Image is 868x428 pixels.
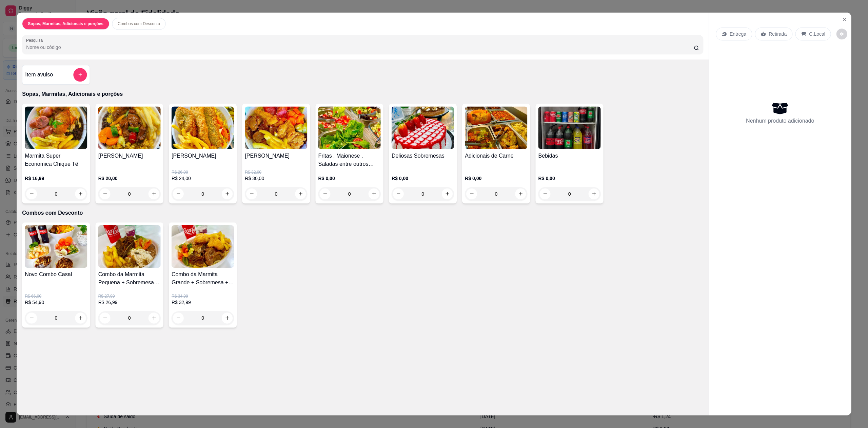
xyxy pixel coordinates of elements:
[318,175,381,182] p: R$ 0,00
[98,152,161,160] h4: [PERSON_NAME]
[25,175,87,182] p: R$ 16,99
[172,152,234,160] h4: [PERSON_NAME]
[172,293,234,299] p: R$ 34,99
[172,170,234,175] p: R$ 26,00
[28,21,103,26] p: Sopas, Marmitas, Adicionais e porções
[25,270,87,279] h4: Novo Combo Casal
[74,68,87,82] button: add-separate-item
[98,225,161,268] img: product-image
[25,225,87,268] img: product-image
[25,299,87,306] p: R$ 54,90
[26,37,45,43] label: Pesquisa
[245,152,307,160] h4: [PERSON_NAME]
[318,152,381,168] h4: Fritas , Maionese , Saladas entre outros…
[172,175,234,182] p: R$ 24,00
[465,175,527,182] p: R$ 0,00
[25,293,87,299] p: R$ 66,00
[26,44,694,51] input: Pesquisa
[98,293,161,299] p: R$ 27,99
[839,14,850,25] button: Close
[318,106,381,149] img: product-image
[465,106,527,149] img: product-image
[98,299,161,306] p: R$ 26,99
[98,175,161,182] p: R$ 20,00
[118,21,160,26] p: Combos com Desconto
[172,299,234,306] p: R$ 32,99
[809,31,825,37] p: C.Local
[22,90,703,98] p: Sopas, Marmitas, Adicionais e porções
[22,209,703,217] p: Combos com Desconto
[172,106,234,149] img: product-image
[392,106,454,149] img: product-image
[538,175,601,182] p: R$ 0,00
[392,152,454,160] h4: Deliosas Sobremesas
[245,106,307,149] img: product-image
[25,152,87,168] h4: Marmita Super Economica Chique Tê
[538,152,601,160] h4: Bebidas
[392,175,454,182] p: R$ 0,00
[245,175,307,182] p: R$ 30,00
[465,152,527,160] h4: Adicionais de Carne
[746,117,814,125] p: Nenhum produto adicionado
[769,31,787,37] p: Retirada
[25,71,53,79] h4: Item avulso
[25,106,87,149] img: product-image
[98,106,161,149] img: product-image
[836,29,847,39] button: decrease-product-quantity
[245,170,307,175] p: R$ 32,00
[172,270,234,287] h4: Combo da Marmita Grande + Sobremesa + Refri Lata
[98,270,161,287] h4: Combo da Marmita Pequena + Sobremesa + Refri Lata
[730,31,746,37] p: Entrega
[172,225,234,268] img: product-image
[538,106,601,149] img: product-image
